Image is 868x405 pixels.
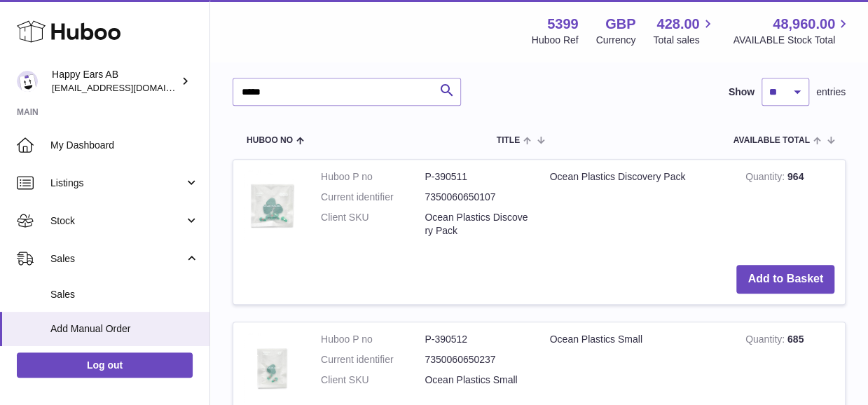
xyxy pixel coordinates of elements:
span: Stock [50,214,184,228]
a: 428.00 Total sales [653,15,715,47]
dd: P-390511 [425,170,528,184]
span: entries [816,85,846,99]
span: Listings [50,177,184,190]
span: [EMAIL_ADDRESS][DOMAIN_NAME] [52,82,206,93]
div: Currency [596,34,636,47]
dt: Current identifier [321,191,425,204]
button: Add to Basket [736,265,834,294]
dt: Client SKU [321,211,425,238]
dd: 7350060650107 [425,191,528,204]
dd: 7350060650237 [425,353,528,366]
dd: Ocean Plastics Small [425,373,528,387]
span: 48,960.00 [773,15,835,34]
span: 428.00 [656,15,699,34]
dt: Client SKU [321,373,425,387]
td: Ocean Plastics Discovery Pack [539,160,735,255]
strong: 5399 [547,15,579,34]
dt: Current identifier [321,353,425,366]
div: Happy Ears AB [52,68,178,95]
div: Huboo Ref [532,34,579,47]
strong: GBP [605,15,635,34]
img: Ocean Plastics Discovery Pack [244,170,300,240]
a: Log out [17,352,193,378]
span: Total sales [653,34,715,47]
a: 48,960.00 AVAILABLE Stock Total [733,15,851,47]
span: AVAILABLE Stock Total [733,34,851,47]
span: Sales [50,252,184,266]
span: Title [497,136,520,145]
dt: Huboo P no [321,170,425,184]
img: Ocean Plastics Small [244,333,300,403]
dt: Huboo P no [321,333,425,346]
strong: Quantity [745,171,787,186]
span: Huboo no [247,136,293,145]
span: Sales [50,288,199,301]
strong: Quantity [745,334,787,348]
span: My Dashboard [50,139,199,152]
span: Add Manual Order [50,322,199,336]
label: Show [729,85,755,99]
dd: P-390512 [425,333,528,346]
td: 964 [735,160,845,255]
span: AVAILABLE Total [733,136,810,145]
dd: Ocean Plastics Discovery Pack [425,211,528,238]
img: 3pl@happyearsearplugs.com [17,71,38,92]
